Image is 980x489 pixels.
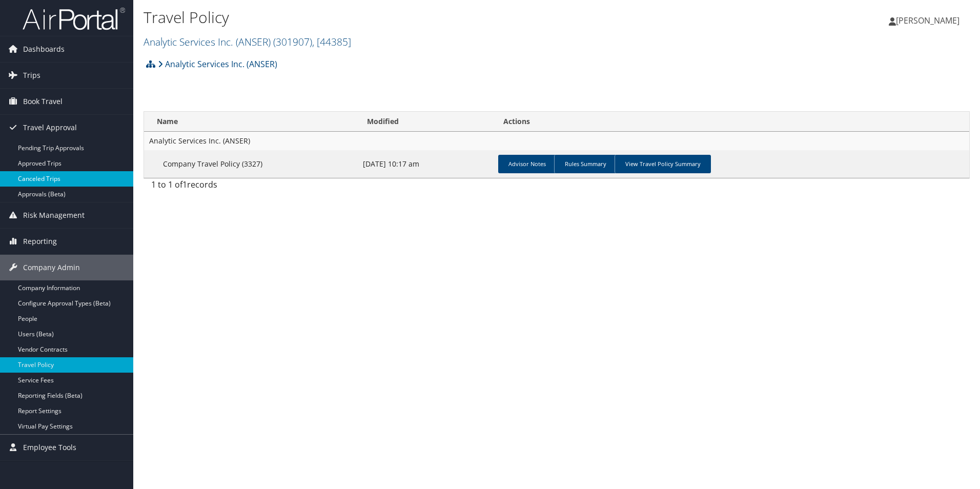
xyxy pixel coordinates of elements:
[312,35,351,49] span: , [ 44385 ]
[896,15,959,26] span: [PERSON_NAME]
[23,255,80,280] span: Company Admin
[23,115,77,140] span: Travel Approval
[144,35,351,49] a: Analytic Services Inc. (ANSER)
[23,202,85,228] span: Risk Management
[23,435,76,460] span: Employee Tools
[182,179,187,190] span: 1
[615,155,711,173] a: View Travel Policy Summary
[358,112,494,132] th: Modified: activate to sort column ascending
[494,112,970,132] th: Actions
[23,89,63,114] span: Book Travel
[144,132,969,150] td: Analytic Services Inc. (ANSER)
[498,155,556,173] a: Advisor Notes
[358,150,494,178] td: [DATE] 10:17 am
[144,7,695,28] h1: Travel Policy
[554,155,617,173] a: Rules Summary
[151,178,342,196] div: 1 to 1 of records
[23,63,40,88] span: Trips
[23,229,57,254] span: Reporting
[144,150,358,178] td: Company Travel Policy (3327)
[144,112,358,132] th: Name: activate to sort column ascending
[158,54,277,74] a: Analytic Services Inc. (ANSER)
[23,7,125,31] img: airportal-logo.png
[23,36,65,62] span: Dashboards
[273,35,312,49] span: ( 301907 )
[889,5,970,36] a: [PERSON_NAME]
